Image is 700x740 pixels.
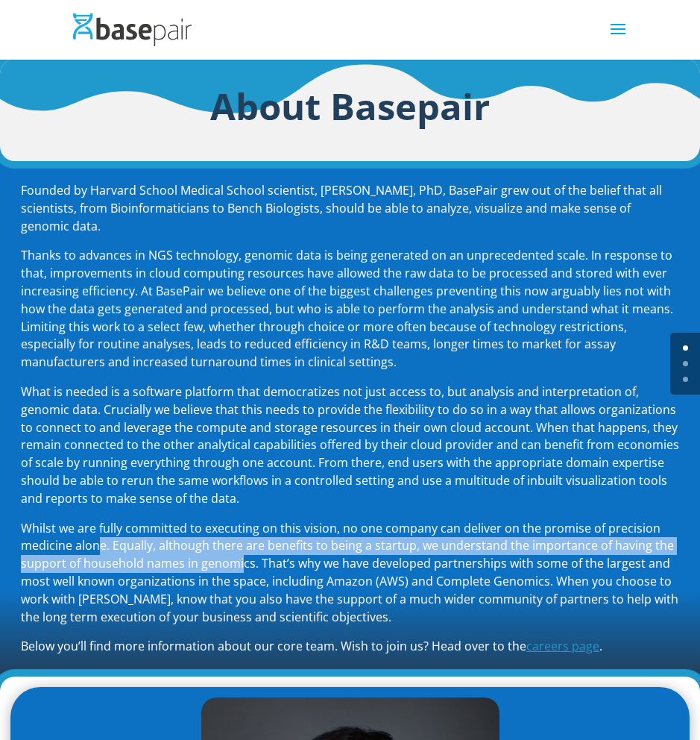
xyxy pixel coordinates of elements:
a: 0 [683,345,688,351]
a: 1 [683,361,688,366]
a: careers page [526,638,599,654]
p: Founded by Harvard School Medical School scientist, [PERSON_NAME], PhD, BasePair grew out of the ... [21,182,679,247]
span: Whilst we are fully committed to executing on this vision, no one company can deliver on the prom... [21,520,678,625]
img: Basepair [73,13,192,46]
h1: About Basepair [21,80,679,140]
span: Thanks to advances in NGS technology, genomic data is being generated on an unprecedented scale. ... [21,247,673,370]
a: 2 [683,377,688,382]
span: Below you’ll find more information about our core team. Wish to join us? Head over to the [21,638,526,654]
span: . [599,638,602,654]
p: What is needed is a software platform that democratizes not just access to, but analysis and inte... [21,383,679,520]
